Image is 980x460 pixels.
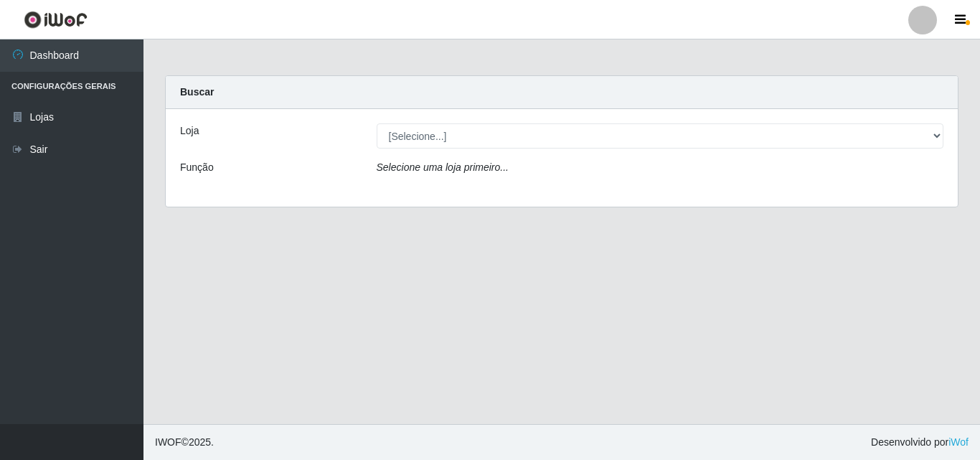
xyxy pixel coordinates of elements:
[871,435,969,450] span: Desenvolvido por
[155,436,182,448] span: IWOF
[377,161,509,173] i: Selecione uma loja primeiro...
[180,123,199,139] label: Loja
[180,160,214,175] label: Função
[948,436,969,448] a: iWof
[24,11,88,29] img: CoreUI Logo
[155,435,214,450] span: © 2025 .
[180,86,214,98] strong: Buscar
